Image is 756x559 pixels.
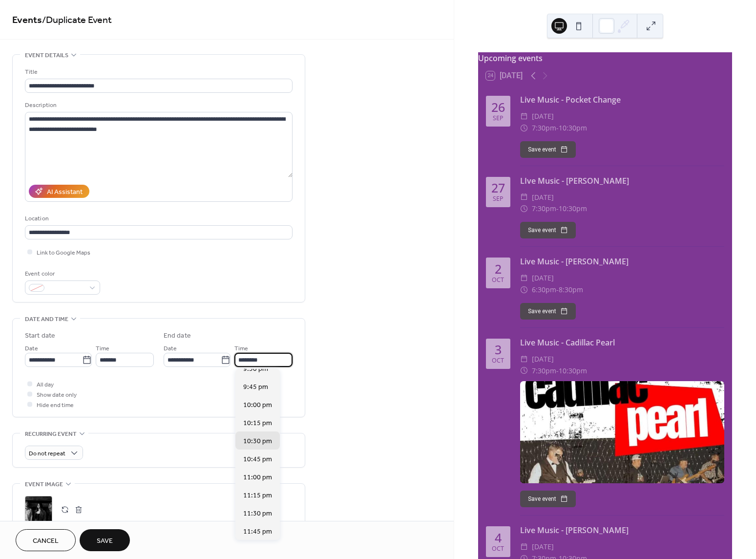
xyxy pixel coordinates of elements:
span: [DATE] [532,541,554,553]
span: 9:30 pm [243,364,268,374]
div: ​ [520,365,528,377]
a: Events [12,11,42,30]
span: Event image [25,479,63,490]
div: 2 [495,263,502,275]
div: Event color [25,269,98,279]
div: Live Music - [PERSON_NAME] [520,256,724,267]
span: - [556,365,559,377]
span: 9:45 pm [243,382,268,392]
button: Save event [520,222,576,238]
span: All day [37,380,54,390]
span: 6:30pm [532,284,556,296]
div: Location [25,214,291,224]
div: ​ [520,284,528,296]
button: Save event [520,141,576,158]
button: AI Assistant [29,185,89,198]
div: 4 [495,532,502,544]
div: ; [25,496,52,523]
span: [DATE] [532,353,554,365]
span: 10:15 pm [243,418,272,429]
div: Oct [492,546,504,552]
div: ​ [520,192,528,203]
span: Show date only [37,390,77,400]
span: Cancel [33,536,59,546]
div: ​ [520,110,528,122]
div: ​ [520,203,528,215]
span: 7:30pm [532,122,556,134]
div: LIve Music - [PERSON_NAME] [520,175,724,187]
span: 10:30 pm [243,436,272,447]
div: Live Music - [PERSON_NAME] [520,524,724,536]
div: 3 [495,344,502,356]
div: ​ [520,353,528,365]
span: 10:30pm [559,122,587,134]
span: Hide end time [37,400,74,410]
div: Start date [25,331,55,341]
div: Sep [493,196,504,202]
span: - [556,203,559,215]
button: Save event [520,491,576,507]
div: ​ [520,272,528,284]
span: Save [97,536,113,546]
span: 8:30pm [559,284,583,296]
span: Link to Google Maps [37,248,90,258]
div: Live Music - Pocket Change [520,94,724,106]
span: - [556,122,559,134]
div: ​ [520,541,528,553]
span: [DATE] [532,192,554,203]
div: AI Assistant [47,187,83,197]
span: 11:15 pm [243,491,272,501]
span: 7:30pm [532,365,556,377]
div: Sep [493,115,504,122]
span: 11:30 pm [243,509,272,519]
span: Time [234,344,248,354]
span: - [556,284,559,296]
div: 26 [491,101,505,113]
span: 10:00 pm [243,400,272,410]
div: Title [25,67,291,77]
span: 7:30pm [532,203,556,215]
span: Do not repeat [29,448,65,459]
div: Oct [492,277,504,283]
span: 10:45 pm [243,454,272,465]
button: Save [80,529,130,551]
div: End date [164,331,191,341]
span: Event details [25,50,68,61]
span: 11:00 pm [243,473,272,483]
span: Time [96,344,109,354]
span: Recurring event [25,429,77,439]
span: 10:30pm [559,365,587,377]
span: Date [164,344,177,354]
span: Date and time [25,314,68,324]
span: [DATE] [532,272,554,284]
span: [DATE] [532,110,554,122]
div: ​ [520,122,528,134]
div: Live Music - Cadillac Pearl [520,337,724,348]
button: Cancel [16,529,76,551]
div: Upcoming events [478,52,732,64]
span: / Duplicate Event [42,11,112,30]
span: 11:45 pm [243,527,272,537]
div: Oct [492,358,504,364]
span: 10:30pm [559,203,587,215]
div: 27 [491,182,505,194]
span: Date [25,344,38,354]
div: Description [25,100,291,110]
button: Save event [520,303,576,320]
